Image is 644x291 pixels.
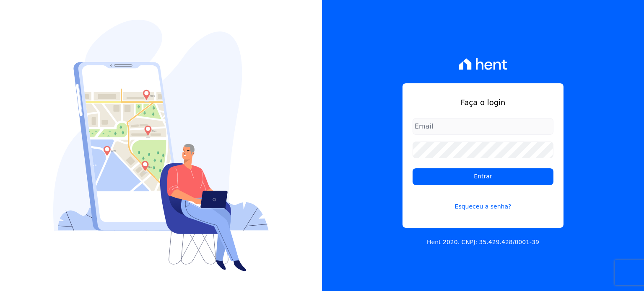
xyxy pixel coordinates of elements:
[413,168,553,185] input: Entrar
[413,192,553,211] a: Esqueceu a senha?
[413,118,553,135] input: Email
[53,20,269,271] img: Login
[427,238,539,247] p: Hent 2020. CNPJ: 35.429.428/0001-39
[413,97,553,108] h1: Faça o login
